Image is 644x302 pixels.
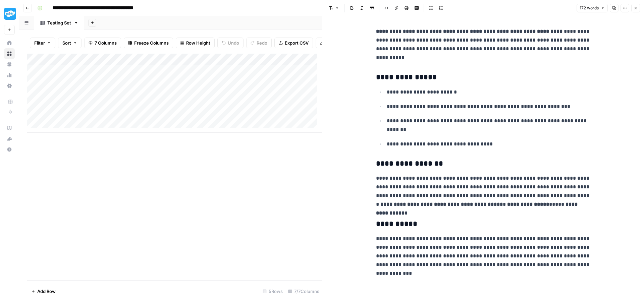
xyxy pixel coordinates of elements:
[580,5,599,11] span: 172 words
[4,123,15,133] a: AirOps Academy
[47,19,71,26] div: Testing Set
[4,133,15,144] button: What's new?
[285,40,309,46] span: Export CSV
[4,80,15,91] a: Settings
[34,40,45,46] span: Filter
[4,5,15,22] button: Workspace: Twinkl
[27,286,60,297] button: Add Row
[260,286,285,297] div: 5 Rows
[124,38,173,48] button: Freeze Columns
[37,288,56,295] span: Add Row
[4,38,15,48] a: Home
[4,70,15,80] a: Usage
[4,8,16,20] img: Twinkl Logo
[34,16,84,29] a: Testing Set
[95,40,117,46] span: 7 Columns
[257,40,267,46] span: Redo
[62,40,71,46] span: Sort
[577,4,608,12] button: 172 words
[217,38,244,48] button: Undo
[4,144,15,155] button: Help + Support
[4,134,14,144] div: What's new?
[4,48,15,59] a: Browse
[84,38,121,48] button: 7 Columns
[134,40,169,46] span: Freeze Columns
[30,38,55,48] button: Filter
[285,286,322,297] div: 7/7 Columns
[4,59,15,70] a: Your Data
[274,38,313,48] button: Export CSV
[186,40,210,46] span: Row Height
[246,38,272,48] button: Redo
[58,38,82,48] button: Sort
[228,40,239,46] span: Undo
[176,38,215,48] button: Row Height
